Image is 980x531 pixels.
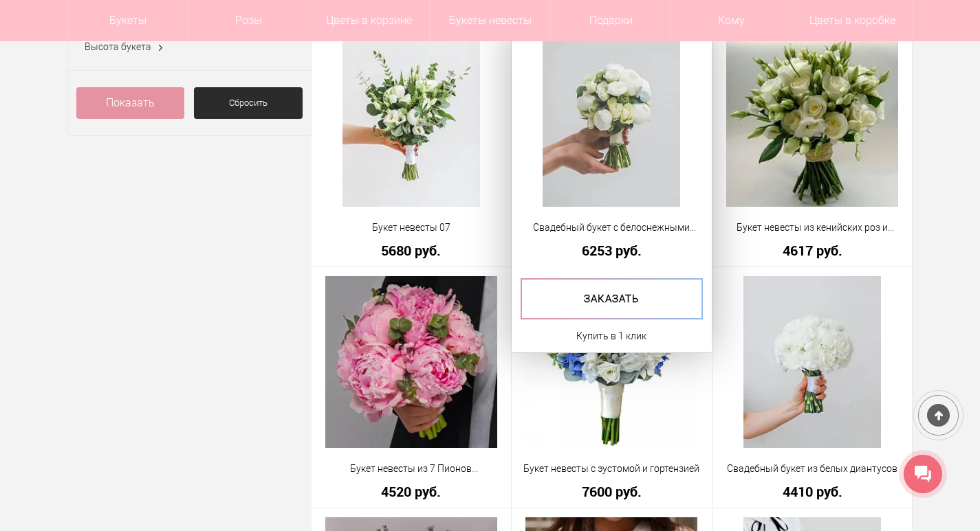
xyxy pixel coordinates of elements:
[543,35,680,207] img: Свадебный букет с белоснежными пионами
[576,328,646,344] a: Купить в 1 клик
[521,484,703,499] a: 7600 руб.
[325,276,497,448] img: Букет невесты из 7 Пионов Сара Бернар
[721,484,904,499] a: 4410 руб.
[743,276,881,448] img: Свадебный букет из белых диантусов
[320,221,503,235] a: Букет невесты 07
[342,35,480,207] img: Букет невесты 07
[726,35,898,207] img: Букет невесты из кенийских роз и эустомы
[320,243,503,258] a: 5680 руб.
[521,462,703,476] a: Букет невесты с эустомой и гортензией
[521,243,703,258] a: 6253 руб.
[320,462,503,476] a: Букет невесты из 7 Пионов [PERSON_NAME]
[194,87,303,119] a: Сбросить
[721,462,904,476] a: Свадебный букет из белых диантусов
[721,221,904,235] a: Букет невесты из кенийских роз и эустомы
[76,87,185,119] a: Показать
[721,243,904,258] a: 4617 руб.
[320,484,503,499] a: 4520 руб.
[85,41,151,52] span: Высота букета
[525,276,697,448] img: Букет невесты с эустомой и гортензией
[521,221,703,235] a: Свадебный букет с белоснежными пионами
